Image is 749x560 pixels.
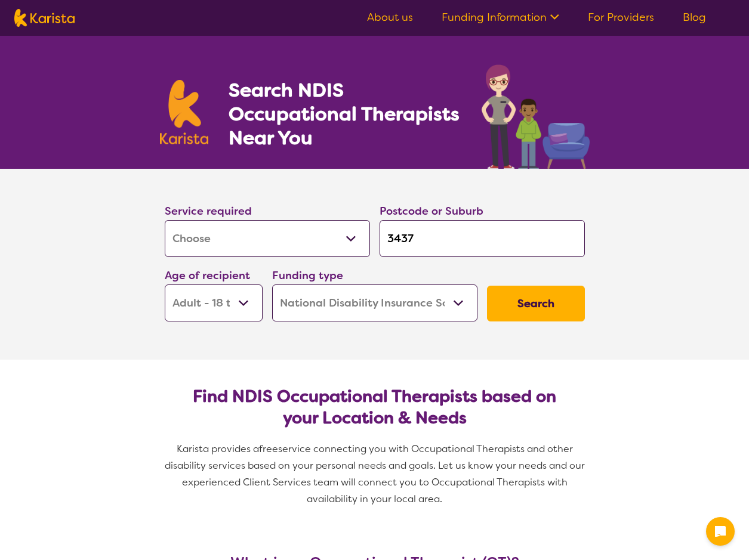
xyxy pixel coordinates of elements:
input: Type [380,220,585,257]
a: For Providers [588,10,654,24]
a: Funding Information [442,10,559,24]
span: service connecting you with Occupational Therapists and other disability services based on your p... [165,443,587,505]
img: occupational-therapy [482,64,590,169]
label: Age of recipient [165,268,250,283]
label: Postcode or Suburb [380,204,483,218]
h2: Find NDIS Occupational Therapists based on your Location & Needs [174,386,575,429]
label: Service required [165,204,252,218]
h1: Search NDIS Occupational Therapists Near You [229,78,461,150]
span: free [259,443,278,455]
img: Karista logo [14,9,75,27]
a: Blog [683,10,706,24]
img: Karista logo [160,80,209,144]
a: About us [367,10,413,24]
button: Search [487,286,585,321]
span: Karista provides a [177,443,259,455]
label: Funding type [272,268,343,283]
